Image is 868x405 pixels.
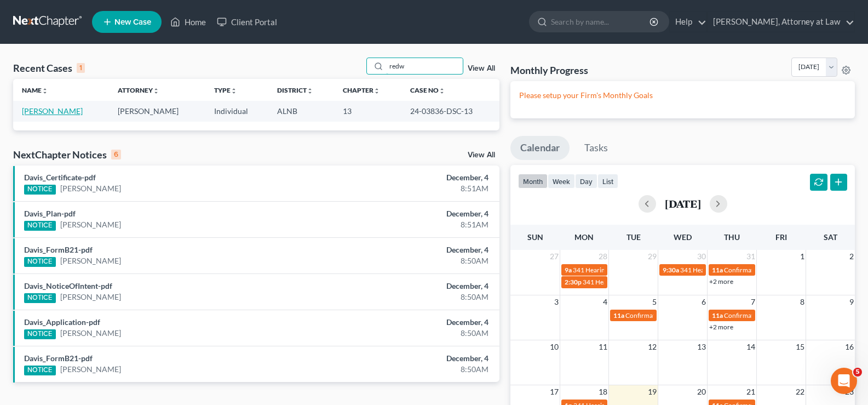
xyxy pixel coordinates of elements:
[831,368,857,394] iframe: Intercom live chat
[341,317,488,328] div: December, 4
[724,311,840,320] span: Confirmation Date for [PERSON_NAME]
[231,88,237,94] i: unfold_more
[647,250,658,263] span: 29
[799,250,806,263] span: 1
[24,329,56,339] div: NOTICE
[708,12,854,32] a: [PERSON_NAME], Attorney at Law
[24,185,56,195] div: NOTICE
[341,328,488,339] div: 8:50AM
[60,364,121,375] a: [PERSON_NAME]
[24,209,76,218] a: Davis_Plan-pdf
[341,292,488,303] div: 8:50AM
[401,101,499,121] td: 24-03836-DSC-13
[574,136,618,160] a: Tasks
[24,293,56,303] div: NOTICE
[565,278,582,286] span: 2:30p
[24,353,93,363] a: Davis_FormB21-pdf
[268,101,334,121] td: ALNB
[519,90,846,101] p: Please setup your Firm's Monthly Goals
[680,266,778,274] span: 341 Hearing for [PERSON_NAME]
[750,295,756,309] span: 7
[277,86,313,94] a: Districtunfold_more
[651,295,658,309] span: 5
[24,245,93,254] a: Davis_FormB21-pdf
[510,64,588,77] h3: Monthly Progress
[565,266,572,274] span: 9a
[341,255,488,266] div: 8:50AM
[165,12,211,32] a: Home
[799,295,806,309] span: 8
[341,364,488,375] div: 8:50AM
[548,174,575,189] button: week
[60,183,121,194] a: [PERSON_NAME]
[153,88,159,94] i: unfold_more
[795,340,806,353] span: 15
[712,266,723,274] span: 11a
[709,277,733,286] a: +2 more
[853,368,862,377] span: 5
[663,266,679,274] span: 9:30a
[114,18,151,26] span: New Case
[343,86,380,94] a: Chapterunfold_more
[109,101,205,121] td: [PERSON_NAME]
[597,385,608,398] span: 18
[341,353,488,364] div: December, 4
[214,86,237,94] a: Typeunfold_more
[549,385,560,398] span: 17
[439,88,445,94] i: unfold_more
[696,340,707,353] span: 13
[670,12,706,32] a: Help
[60,292,121,303] a: [PERSON_NAME]
[553,295,560,309] span: 3
[510,136,570,160] a: Calendar
[745,250,756,263] span: 31
[24,173,96,182] a: Davis_Certificate-pdf
[712,311,723,320] span: 11a
[341,172,488,183] div: December, 4
[111,150,121,159] div: 6
[575,174,597,189] button: day
[625,311,800,320] span: Confirmation Date for [PERSON_NAME] & [PERSON_NAME]
[307,88,313,94] i: unfold_more
[848,250,855,263] span: 2
[696,250,707,263] span: 30
[118,86,159,94] a: Attorneyunfold_more
[674,232,692,242] span: Wed
[613,311,624,320] span: 11a
[334,101,401,121] td: 13
[373,88,380,94] i: unfold_more
[22,86,48,94] a: Nameunfold_more
[60,255,121,266] a: [PERSON_NAME]
[341,183,488,194] div: 8:51AM
[551,12,651,32] input: Search by name...
[709,323,733,331] a: +2 more
[211,12,283,32] a: Client Portal
[341,208,488,219] div: December, 4
[13,148,121,161] div: NextChapter Notices
[527,232,543,242] span: Sun
[848,295,855,309] span: 9
[341,219,488,230] div: 8:51AM
[844,340,855,353] span: 16
[24,317,100,327] a: Davis_Application-pdf
[42,88,48,94] i: unfold_more
[597,174,618,189] button: list
[205,101,268,121] td: Individual
[549,340,560,353] span: 10
[696,385,707,398] span: 20
[724,232,740,242] span: Thu
[386,58,463,74] input: Search by name...
[468,151,495,159] a: View All
[824,232,837,242] span: Sat
[518,174,548,189] button: month
[341,244,488,255] div: December, 4
[647,385,658,398] span: 19
[22,106,83,116] a: [PERSON_NAME]
[775,232,787,242] span: Fri
[24,221,56,231] div: NOTICE
[410,86,445,94] a: Case Nounfold_more
[60,219,121,230] a: [PERSON_NAME]
[341,281,488,292] div: December, 4
[574,232,594,242] span: Mon
[724,266,840,274] span: Confirmation Date for [PERSON_NAME]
